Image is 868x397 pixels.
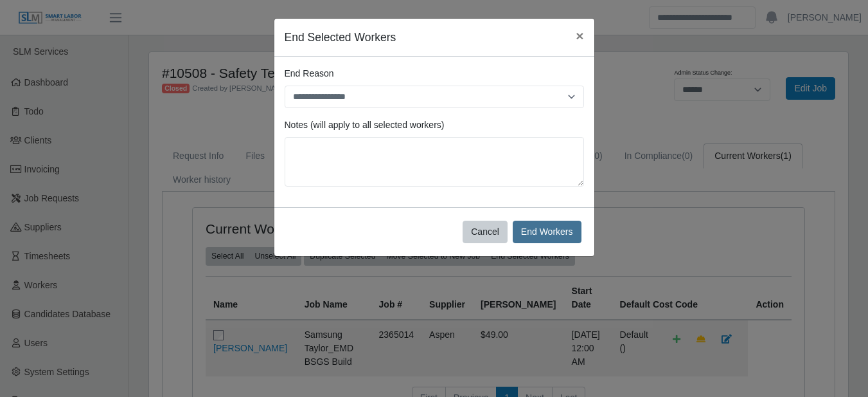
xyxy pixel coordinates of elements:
h5: End Selected Workers [285,29,396,46]
button: Cancel [463,221,508,243]
label: End Reason [285,67,334,80]
label: Notes (will apply to all selected workers) [285,118,445,132]
button: × [565,19,594,53]
span: × [576,28,583,43]
button: End Workers [513,221,581,243]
